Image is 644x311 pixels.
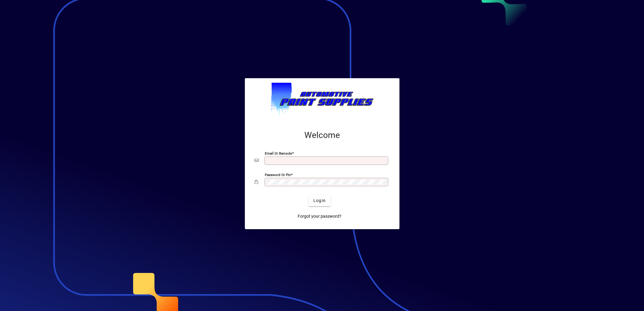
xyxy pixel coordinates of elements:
mat-label: Password or Pin [265,172,291,177]
mat-label: Email or Barcode [265,151,292,155]
button: Login [309,195,331,206]
h2: Welcome [255,130,390,140]
span: Forgot your password? [298,213,341,220]
a: Forgot your password? [295,211,344,222]
span: Login [313,197,326,204]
